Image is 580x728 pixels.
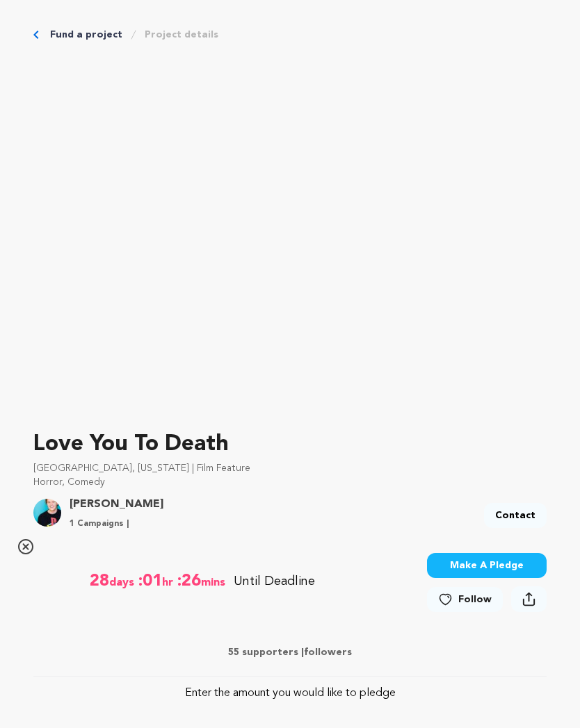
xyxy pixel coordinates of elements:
a: Follow [427,587,503,612]
a: Goto Lars Midthun profile [70,496,163,513]
div: Breadcrumb [33,28,547,42]
p: Until Deadline [234,572,315,591]
span: days [109,570,137,593]
p: 55 supporters | followers [33,645,547,659]
p: [GEOGRAPHIC_DATA], [US_STATE] | Film Feature [33,461,547,475]
span: :01 [137,570,162,593]
button: Make A Pledge [427,553,547,578]
a: Fund a project [50,28,122,42]
p: 1 Campaigns | [70,518,163,529]
img: 49e8bd1650e86154.jpg [33,499,61,527]
a: Project details [145,28,218,42]
p: Love You To Death [33,428,547,461]
p: Enter the amount you would like to pledge [33,685,547,702]
span: :26 [176,570,201,593]
span: Follow [458,593,492,606]
span: hr [162,570,176,593]
p: Horror, Comedy [33,475,547,489]
span: mins [201,570,228,593]
a: Contact [484,503,547,528]
span: 28 [90,570,109,593]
